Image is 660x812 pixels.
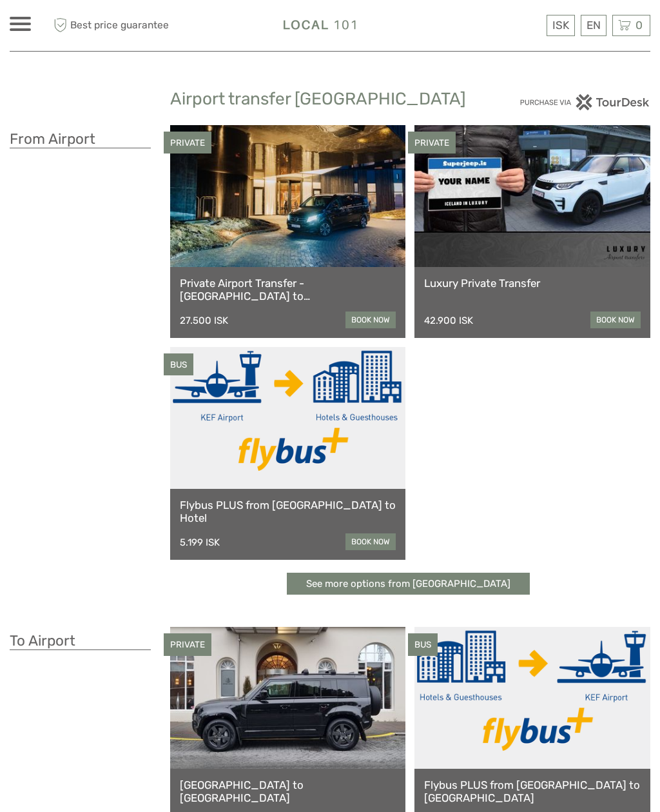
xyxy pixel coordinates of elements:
[424,277,641,290] a: Luxury Private Transfer
[180,277,396,303] a: Private Airport Transfer - [GEOGRAPHIC_DATA] to [GEOGRAPHIC_DATA]
[180,537,220,548] div: 5.199 ISK
[10,632,151,650] h3: To Airport
[10,130,151,148] h3: From Airport
[164,132,211,154] div: PRIVATE
[408,132,456,154] div: PRIVATE
[170,89,490,110] h2: Airport transfer [GEOGRAPHIC_DATA]
[519,94,650,110] img: PurchaseViaTourDesk.png
[180,315,228,326] div: 27.500 ISK
[266,10,376,41] img: Local 101
[50,15,170,36] span: Best price guarantee
[164,633,211,656] div: PRIVATE
[634,19,645,32] span: 0
[552,19,569,32] span: ISK
[180,778,396,805] a: [GEOGRAPHIC_DATA] to [GEOGRAPHIC_DATA]
[424,315,473,326] div: 42.900 ISK
[345,533,396,550] a: book now
[581,15,607,36] div: EN
[287,573,530,595] a: See more options from [GEOGRAPHIC_DATA]
[345,312,396,328] a: book now
[590,312,641,328] a: book now
[424,778,641,805] a: Flybus PLUS from [GEOGRAPHIC_DATA] to [GEOGRAPHIC_DATA]
[164,353,193,376] div: BUS
[180,499,396,525] a: Flybus PLUS from [GEOGRAPHIC_DATA] to Hotel
[408,633,438,656] div: BUS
